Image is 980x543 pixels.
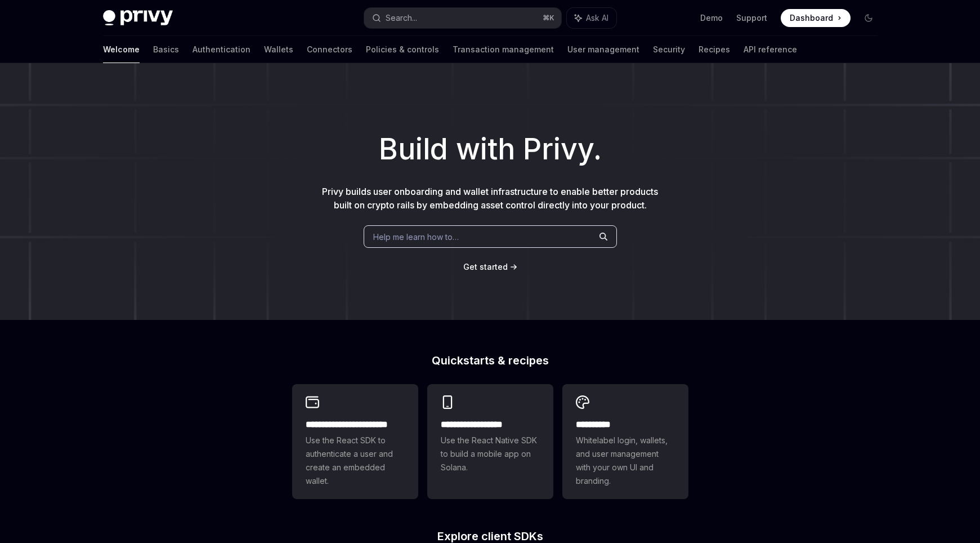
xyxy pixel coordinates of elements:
[366,36,439,63] a: Policies & controls
[463,262,508,271] span: Get started
[453,36,554,63] a: Transaction management
[567,8,616,28] button: Ask AI
[562,384,688,499] a: **** *****Whitelabel login, wallets, and user management with your own UI and branding.
[576,434,675,488] span: Whitelabel login, wallets, and user management with your own UI and branding.
[790,12,833,24] span: Dashboard
[700,12,723,24] a: Demo
[463,261,508,273] a: Get started
[18,127,962,171] h1: Build with Privy.
[699,36,730,63] a: Recipes
[736,12,767,24] a: Support
[292,531,688,542] h2: Explore client SDKs
[292,355,688,366] h2: Quickstarts & recipes
[307,36,352,63] a: Connectors
[306,434,405,488] span: Use the React SDK to authenticate a user and create an embedded wallet.
[653,36,685,63] a: Security
[103,10,173,26] img: dark logo
[386,11,417,25] div: Search...
[153,36,179,63] a: Basics
[427,384,553,499] a: **** **** **** ***Use the React Native SDK to build a mobile app on Solana.
[373,231,459,243] span: Help me learn how to…
[567,36,639,63] a: User management
[364,8,561,28] button: Search...⌘K
[543,14,554,23] span: ⌘ K
[781,9,851,27] a: Dashboard
[860,9,878,27] button: Toggle dark mode
[264,36,293,63] a: Wallets
[322,186,658,211] span: Privy builds user onboarding and wallet infrastructure to enable better products built on crypto ...
[744,36,797,63] a: API reference
[441,434,540,474] span: Use the React Native SDK to build a mobile app on Solana.
[193,36,250,63] a: Authentication
[586,12,608,24] span: Ask AI
[103,36,140,63] a: Welcome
